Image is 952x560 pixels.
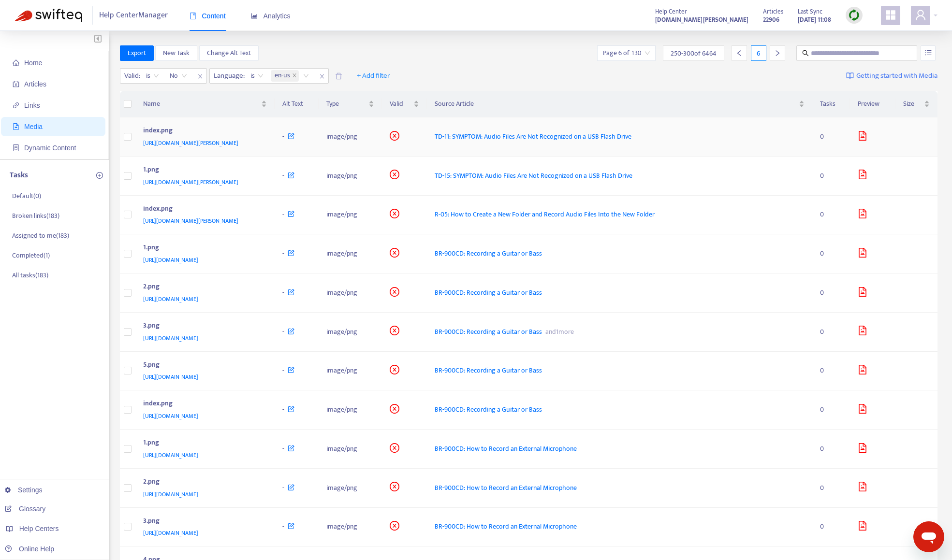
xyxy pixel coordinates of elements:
[143,528,198,538] span: [URL][DOMAIN_NAME]
[435,287,542,298] span: BR-900CD: Recording a Guitar or Bass
[282,248,284,259] span: -
[903,99,922,109] span: Size
[390,326,399,335] span: close-circle
[282,365,284,376] span: -
[848,9,860,21] img: sync.dc5367851b00ba804db3.png
[736,50,743,57] span: left
[335,72,342,80] span: delete
[390,248,399,258] span: close-circle
[925,49,932,56] span: unordered-list
[655,6,687,17] span: Help Center
[435,99,797,109] span: Source Article
[763,6,783,17] span: Articles
[319,430,382,469] td: image/png
[143,294,198,304] span: [URL][DOMAIN_NAME]
[858,521,867,531] span: file-image
[319,273,382,313] td: image/png
[858,404,867,414] span: file-image
[798,6,822,17] span: Last Sync
[326,99,366,109] span: Type
[292,73,297,79] span: close
[435,326,542,337] span: BR-900CD: Recording a Guitar or Bass
[282,131,284,142] span: -
[143,216,238,226] span: [URL][DOMAIN_NAME][PERSON_NAME]
[357,70,390,82] span: + Add filter
[143,437,264,450] div: 1.png
[275,91,319,117] th: Alt Text
[5,486,43,494] a: Settings
[915,9,926,21] span: user
[820,365,842,376] div: 0
[858,287,867,297] span: file-image
[542,326,574,337] span: and 1 more
[435,365,542,376] span: BR-900CD: Recording a Guitar or Bass
[5,545,54,553] a: Online Help
[850,91,895,117] th: Preview
[390,131,399,141] span: close-circle
[858,443,867,453] span: file-image
[275,70,290,82] span: en-us
[858,326,867,335] span: file-image
[143,450,198,460] span: [URL][DOMAIN_NAME]
[885,9,896,21] span: appstore
[143,333,198,343] span: [URL][DOMAIN_NAME]
[435,170,632,181] span: TD-15: SYMPTOM: Audio Files Are Not Recognized on a USB Flash Drive
[143,281,264,294] div: 2.png
[350,68,397,84] button: + Add filter
[390,482,399,491] span: close-circle
[319,157,382,196] td: image/png
[319,469,382,508] td: image/png
[19,525,59,532] span: Help Centers
[13,144,19,151] span: container
[655,14,748,25] strong: [DOMAIN_NAME][PERSON_NAME]
[143,138,238,148] span: [URL][DOMAIN_NAME][PERSON_NAME]
[820,483,842,493] div: 0
[802,50,809,57] span: search
[435,443,577,454] span: BR-900CD: How to Record an External Microphone
[120,69,142,83] span: Valid :
[820,287,842,298] div: 0
[820,248,842,259] div: 0
[13,81,19,87] span: account-book
[390,209,399,218] span: close-circle
[846,68,937,84] a: Getting started with Media
[10,170,28,181] p: Tasks
[820,209,842,220] div: 0
[210,69,246,83] span: Language :
[143,125,264,138] div: index.png
[143,359,264,372] div: 5.png
[435,209,655,220] span: R-05: How to Create a New Folder and Record Audio Files Into the New Folder
[435,482,577,493] span: BR-900CD: How to Record an External Microphone
[13,123,19,130] span: file-image
[12,211,59,221] p: Broken links ( 183 )
[319,91,382,117] th: Type
[856,71,937,82] span: Getting started with Media
[135,91,275,117] th: Name
[435,521,577,532] span: BR-900CD: How to Record an External Microphone
[143,255,198,265] span: [URL][DOMAIN_NAME]
[390,99,411,109] span: Valid
[207,48,251,58] span: Change Alt Text
[319,390,382,430] td: image/png
[282,209,284,220] span: -
[382,91,427,117] th: Valid
[170,69,187,83] span: No
[671,48,717,58] span: 250 - 300 of 6464
[143,320,264,333] div: 3.png
[655,14,748,25] a: [DOMAIN_NAME][PERSON_NAME]
[390,443,399,453] span: close-circle
[146,69,159,83] span: is
[143,99,259,109] span: Name
[319,352,382,391] td: image/png
[13,102,19,109] span: link
[190,13,196,19] span: book
[319,117,382,157] td: image/png
[913,521,944,552] iframe: メッセージングウィンドウを開くボタン
[390,365,399,374] span: close-circle
[143,411,198,421] span: [URL][DOMAIN_NAME]
[820,171,842,181] div: 0
[128,48,146,58] span: Export
[846,72,854,80] img: image-link
[316,71,328,82] span: close
[895,91,937,117] th: Size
